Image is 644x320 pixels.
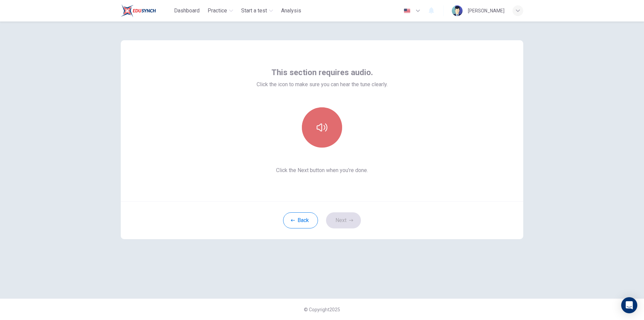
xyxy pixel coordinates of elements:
span: Dashboard [174,7,200,15]
span: © Copyright 2025 [304,307,340,312]
button: Practice [205,5,236,17]
span: Practice [208,7,227,15]
span: Analysis [281,7,301,15]
span: Click the icon to make sure you can hear the tune clearly. [257,81,388,89]
button: Dashboard [171,5,202,17]
button: Analysis [278,5,304,17]
button: Start a test [238,5,276,17]
img: en [403,8,411,13]
a: Train Test logo [121,4,171,17]
button: Back [283,212,318,228]
span: This section requires audio. [271,67,373,78]
span: Start a test [241,7,267,15]
img: Train Test logo [121,4,156,17]
img: Profile picture [452,5,463,16]
div: [PERSON_NAME] [468,7,504,15]
div: Open Intercom Messenger [621,297,637,313]
span: Click the Next button when you’re done. [257,166,388,174]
